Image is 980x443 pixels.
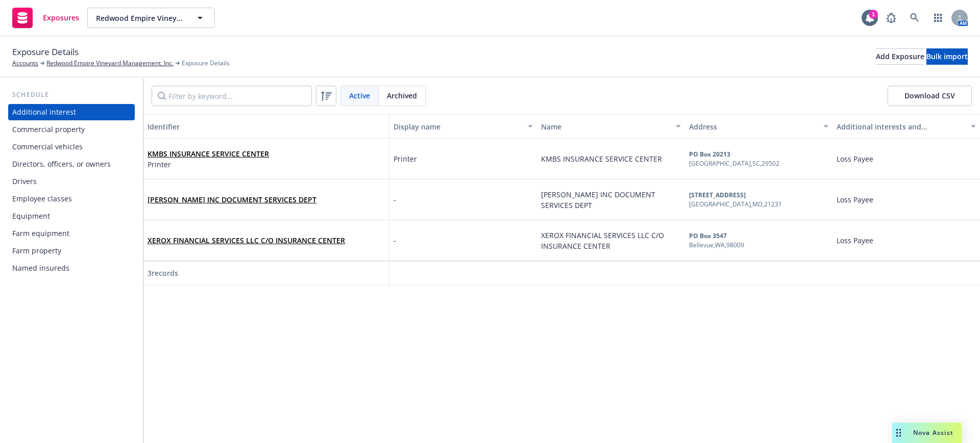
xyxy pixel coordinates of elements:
div: Bulk import [926,49,968,64]
a: Redwood Empire Vineyard Management, Inc. [46,59,174,68]
span: [PERSON_NAME] INC DOCUMENT SERVICES DEPT [541,190,657,210]
button: Display name [389,114,537,139]
a: XEROX FINANCIAL SERVICES LLC C/O INSURANCE CENTER [148,236,345,245]
button: Name [537,114,684,139]
span: Redwood Empire Vineyard Management, Inc. [96,13,184,23]
div: Display name [394,121,522,132]
div: Identifier [148,121,385,132]
b: PO Box 3547 [689,231,727,240]
a: Commercial vehicles [8,139,135,155]
div: Directors, officers, or owners [12,156,111,172]
span: XEROX FINANCIAL SERVICES LLC C/O INSURANCE CENTER [148,235,345,246]
div: Schedule [8,90,135,100]
a: Commercial property [8,121,135,138]
b: PO Box 20213 [689,150,730,159]
button: Additional interests and endorsements applied [832,114,980,139]
div: Employee classes [12,191,72,207]
div: Additional interests and endorsements applied [837,121,965,132]
button: Bulk import [926,48,968,65]
a: [PERSON_NAME] INC DOCUMENT SERVICES DEPT [148,195,316,204]
a: Accounts [12,59,38,68]
span: Printer [148,159,269,170]
a: Additional interest [8,104,135,120]
button: Download CSV [888,86,972,106]
span: Loss Payee [837,153,873,164]
div: Additional interest [12,104,76,120]
a: Farm property [8,243,135,259]
span: Exposure Details [12,45,79,59]
a: Equipment [8,208,135,224]
span: Printer [394,153,417,164]
a: Exposures [8,4,83,32]
div: Drivers [12,173,37,190]
div: Farm property [12,243,61,259]
span: Loss Payee [837,235,873,246]
div: 1 [869,10,878,19]
button: Identifier [143,114,389,139]
div: Equipment [12,208,50,224]
span: Active [349,90,370,101]
a: Search [904,8,925,28]
a: Drivers [8,173,135,190]
button: Nova Assist [892,423,962,443]
div: Commercial property [12,121,85,138]
div: Address [689,121,817,132]
a: Farm equipment [8,225,135,242]
span: Archived [387,90,417,101]
button: Redwood Empire Vineyard Management, Inc. [87,8,215,28]
b: [STREET_ADDRESS] [689,191,746,199]
div: Bellevue , WA , 98009 [689,241,744,250]
span: - [394,194,396,205]
a: Directors, officers, or owners [8,156,135,172]
input: Filter by keyword... [152,86,312,106]
a: Report a Bug [881,8,901,28]
div: Add Exposure [876,49,924,64]
div: Named insureds [12,260,69,276]
a: Named insureds [8,260,135,276]
div: Name [541,121,669,132]
span: Loss Payee [837,194,873,205]
span: 3 records [148,268,178,278]
button: Address [685,114,832,139]
span: KMBS INSURANCE SERVICE CENTER [541,154,662,164]
span: [PERSON_NAME] INC DOCUMENT SERVICES DEPT [148,194,316,205]
div: Farm equipment [12,225,69,242]
a: Employee classes [8,191,135,207]
span: Nova Assist [913,428,953,437]
span: XEROX FINANCIAL SERVICES LLC C/O INSURANCE CENTER [541,230,666,251]
div: Commercial vehicles [12,139,83,155]
div: [GEOGRAPHIC_DATA] , MD , 21231 [689,200,782,209]
span: Exposures [43,14,79,22]
span: - [394,235,396,246]
span: Exposure Details [182,59,230,68]
button: Add Exposure [876,48,924,65]
a: Switch app [928,8,948,28]
a: KMBS INSURANCE SERVICE CENTER [148,149,269,159]
div: [GEOGRAPHIC_DATA] , SC , 29502 [689,159,779,168]
span: KMBS INSURANCE SERVICE CENTER [148,148,269,159]
div: Drag to move [892,423,905,443]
